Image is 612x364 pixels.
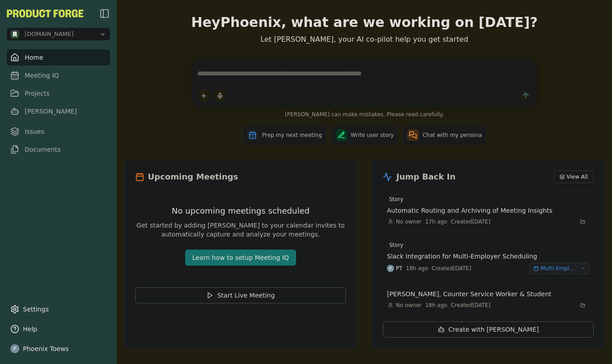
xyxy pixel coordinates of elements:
[387,206,590,215] button: Automatic Routing and Archiving of Meeting Insights
[7,301,110,317] a: Settings
[124,14,605,31] h1: Hey Phoenix , what are we working on [DATE]?
[217,291,275,300] span: Start Live Meeting
[387,252,537,261] h3: Slack Integration for Multi-Employer Scheduling
[148,171,238,183] h2: Upcoming Meetings
[396,302,421,309] span: No owner
[7,123,110,140] a: Issues
[519,90,532,102] button: Send message
[432,265,471,272] div: Created [DATE]
[7,67,110,83] a: Meeting IQ
[383,321,594,338] button: Create with [PERSON_NAME]
[422,132,482,139] span: Chat with my persona
[7,341,110,357] button: Phoenix Toews
[7,103,110,119] a: [PERSON_NAME]
[451,302,490,309] div: Created [DATE]
[10,344,19,353] img: profile
[7,9,84,18] button: PF-Logo
[7,321,110,337] button: Help
[567,173,588,180] span: View All
[529,263,590,274] button: Multi-Employer Scheduling Integration
[213,89,226,102] button: Start dictation
[396,171,456,183] h2: Jump Back In
[197,89,210,102] button: Add content to chat
[10,30,19,39] img: methodic.work
[99,8,110,19] img: sidebar
[387,289,590,298] button: [PERSON_NAME], Counter Service Worker & Student
[387,194,406,204] div: Story
[7,49,110,66] a: Home
[243,125,326,145] button: Prep my next meeting
[448,325,539,334] span: Create with [PERSON_NAME]
[351,132,394,139] span: Write user story
[396,218,421,225] span: No owner
[192,111,537,118] span: [PERSON_NAME] can make mistakes. Please read carefully.
[7,85,110,101] a: Projects
[451,218,490,225] div: Created [DATE]
[7,141,110,158] a: Documents
[387,252,590,261] button: Slack Integration for Multi-Employer Scheduling
[387,240,406,250] div: Story
[124,34,605,45] p: Let [PERSON_NAME], your AI co-pilot help you get started
[387,206,553,215] h3: Automatic Routing and Archiving of Meeting Insights
[135,205,346,217] h3: No upcoming meetings scheduled
[425,302,447,309] div: 18h ago
[332,125,398,145] button: Write user story
[135,221,346,239] p: Get started by adding [PERSON_NAME] to your calendar invites to automatically capture and analyze...
[7,9,84,18] img: Product Forge
[406,265,428,272] div: 18h ago
[396,265,403,272] span: PT
[7,28,110,40] button: Open organization switcher
[185,250,296,266] button: Learn how to setup Meeting IQ
[262,132,322,139] span: Prep my next meeting
[25,30,74,38] span: methodic.work
[541,265,577,272] span: Multi-Employer Scheduling Integration
[425,218,447,225] div: 17h ago
[403,125,486,145] button: Chat with my persona
[554,171,594,183] button: View All
[387,289,551,298] h3: [PERSON_NAME], Counter Service Worker & Student
[387,265,394,272] img: Phoenix Toews
[135,287,346,303] button: Start Live Meeting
